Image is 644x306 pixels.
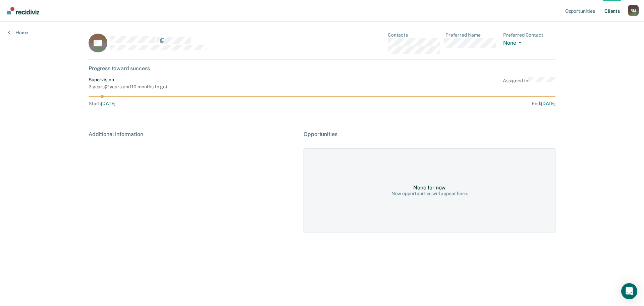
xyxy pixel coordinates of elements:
button: None [503,40,524,47]
div: 3 years ( 2 years and 10 months to go ) [89,84,167,90]
div: Assigned to [503,77,555,90]
div: New opportunities will appear here. [391,191,468,196]
div: Start : [89,101,322,106]
span: [DATE] [101,101,115,106]
button: Profile dropdown button [628,5,639,16]
dt: Preferred Contact [503,32,555,38]
div: Additional information [89,131,298,137]
img: Recidiviz [7,7,39,14]
a: Home [8,30,28,36]
div: Progress toward success [89,65,555,72]
div: End : [325,101,555,106]
dt: Preferred Name [445,32,498,38]
div: Supervision [89,77,167,83]
div: None for now [413,184,446,191]
div: R M [628,5,639,16]
dt: Contacts [388,32,440,38]
div: Open Intercom Messenger [621,283,637,299]
div: Opportunities [304,131,555,137]
span: [DATE] [541,101,555,106]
